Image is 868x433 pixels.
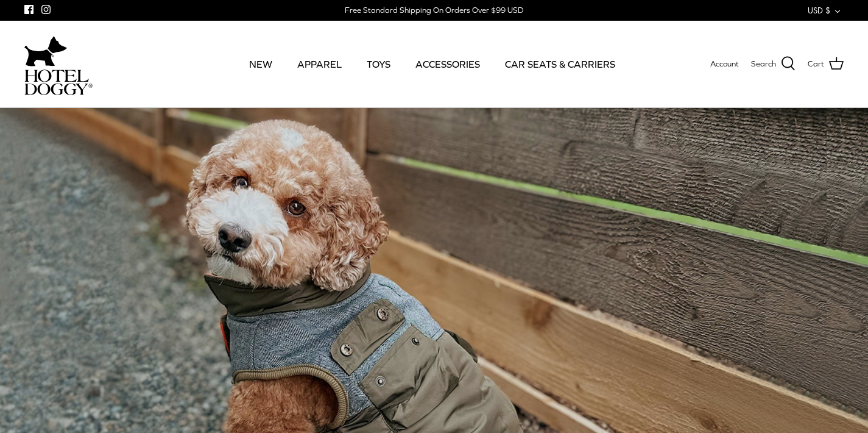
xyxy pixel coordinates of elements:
[24,33,93,95] a: hoteldoggycom
[345,5,523,16] div: Free Standard Shipping On Orders Over $99 USD
[345,1,523,20] a: Free Standard Shipping On Orders Over $99 USD
[181,43,683,85] div: Primary navigation
[710,59,739,68] span: Account
[356,43,401,85] a: TOYS
[24,70,93,95] img: hoteldoggycom
[286,43,353,85] a: APPAREL
[494,43,626,85] a: CAR SEATS & CARRIERS
[710,58,739,71] a: Account
[808,56,844,72] a: Cart
[751,56,796,72] a: Search
[808,58,824,71] span: Cart
[238,43,283,85] a: NEW
[41,5,51,14] a: Instagram
[24,5,34,14] a: Facebook
[404,43,491,85] a: ACCESSORIES
[24,33,67,70] img: dog-icon.svg
[751,58,776,71] span: Search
